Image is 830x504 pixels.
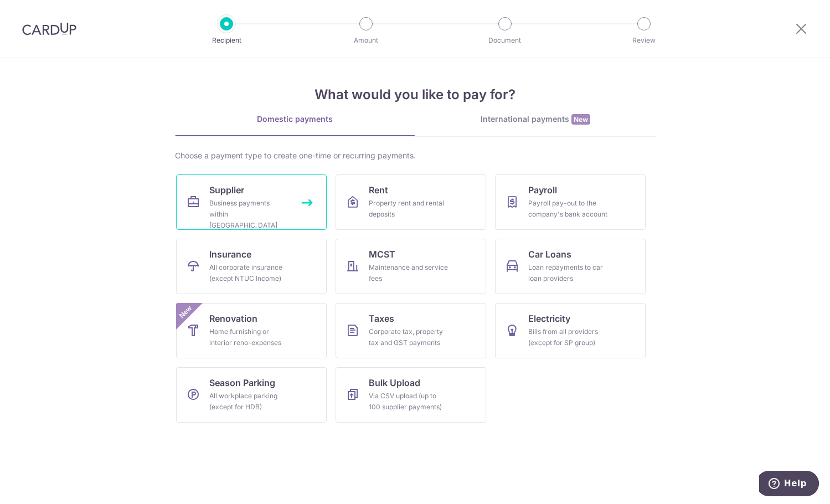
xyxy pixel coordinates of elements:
[369,248,395,261] span: MCST
[369,312,394,325] span: Taxes
[336,303,486,358] a: TaxesCorporate tax, property tax and GST payments
[528,326,608,348] div: Bills from all providers (except for SP group)
[325,35,407,46] p: Amount
[528,312,570,325] span: Electricity
[175,85,656,105] h4: What would you like to pay for?
[209,183,244,197] span: Supplier
[209,390,289,413] div: All workplace parking (except for HDB)
[528,262,608,284] div: Loan repayments to car loan providers
[528,183,557,197] span: Payroll
[369,183,388,197] span: Rent
[25,8,48,18] span: Help
[495,303,646,358] a: ElectricityBills from all providers (except for SP group)
[603,35,685,46] p: Review
[209,312,257,325] span: Renovation
[759,471,819,498] iframe: Opens a widget where you can find more information
[185,35,267,46] p: Recipient
[176,174,327,230] a: SupplierBusiness payments within [GEOGRAPHIC_DATA]
[176,367,327,423] a: Season ParkingAll workplace parking (except for HDB)
[176,239,327,294] a: InsuranceAll corporate insurance (except NTUC Income)
[571,114,590,125] span: New
[415,114,656,125] div: International payments
[495,174,646,230] a: PayrollPayroll pay-out to the company's bank account
[495,239,646,294] a: Car LoansLoan repayments to car loan providers
[369,198,448,220] div: Property rent and rental deposits
[528,198,608,220] div: Payroll pay-out to the company's bank account
[176,303,194,321] span: New
[336,174,486,230] a: RentProperty rent and rental deposits
[369,390,448,413] div: Via CSV upload (up to 100 supplier payments)
[369,326,448,348] div: Corporate tax, property tax and GST payments
[464,35,546,46] p: Document
[209,248,251,261] span: Insurance
[176,303,327,358] a: RenovationHome furnishing or interior reno-expensesNew
[175,114,415,125] div: Domestic payments
[209,198,289,231] div: Business payments within [GEOGRAPHIC_DATA]
[22,22,76,35] img: CardUp
[209,376,275,389] span: Season Parking
[336,239,486,294] a: MCSTMaintenance and service fees
[336,367,486,423] a: Bulk UploadVia CSV upload (up to 100 supplier payments)
[528,248,571,261] span: Car Loans
[209,326,289,348] div: Home furnishing or interior reno-expenses
[209,262,289,284] div: All corporate insurance (except NTUC Income)
[369,376,420,389] span: Bulk Upload
[369,262,448,284] div: Maintenance and service fees
[175,150,656,161] div: Choose a payment type to create one-time or recurring payments.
